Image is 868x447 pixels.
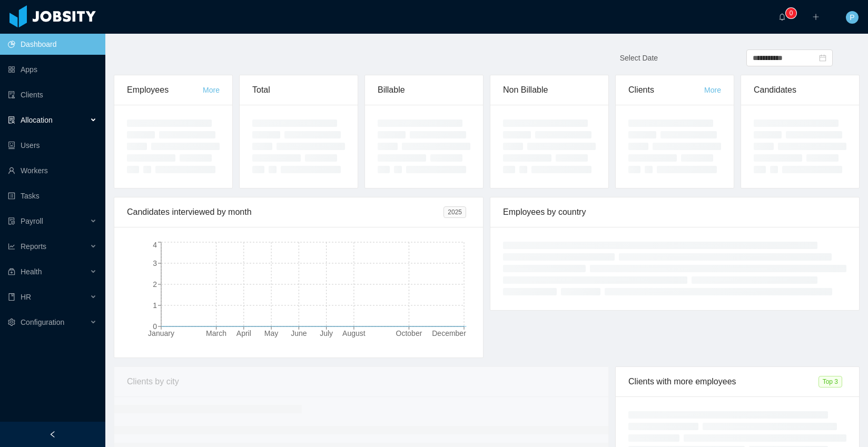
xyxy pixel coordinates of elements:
[153,241,157,249] tspan: 4
[620,54,658,62] span: Select Date
[754,75,846,105] div: Candidates
[503,75,596,105] div: Non Billable
[21,318,64,326] span: Configuration
[818,376,842,388] span: Top 3
[264,329,278,337] tspan: May
[21,116,53,124] span: Allocation
[8,135,97,156] a: icon: robotUsers
[236,329,251,337] tspan: April
[8,293,15,301] i: icon: book
[153,301,157,310] tspan: 1
[786,8,796,18] sup: 0
[704,86,721,94] a: More
[127,75,203,105] div: Employees
[8,34,97,55] a: icon: pie-chartDashboard
[206,329,226,337] tspan: March
[8,59,97,80] a: icon: appstoreApps
[320,329,333,337] tspan: July
[778,13,786,21] i: icon: bell
[819,54,826,62] i: icon: calendar
[21,293,31,301] span: HR
[342,329,366,337] tspan: August
[812,13,820,21] i: icon: plus
[503,197,846,227] div: Employees by country
[8,160,97,181] a: icon: userWorkers
[291,329,307,337] tspan: June
[8,319,15,326] i: icon: setting
[8,268,15,275] i: icon: medicine-box
[628,75,704,105] div: Clients
[153,259,157,267] tspan: 3
[21,242,46,251] span: Reports
[252,75,345,105] div: Total
[21,217,43,225] span: Payroll
[153,322,157,331] tspan: 0
[153,280,157,289] tspan: 2
[432,329,466,337] tspan: December
[8,243,15,250] i: icon: line-chart
[127,197,443,227] div: Candidates interviewed by month
[8,185,97,206] a: icon: profileTasks
[8,116,15,124] i: icon: solution
[396,329,422,337] tspan: October
[148,329,174,337] tspan: January
[8,217,15,225] i: icon: file-protect
[378,75,470,105] div: Billable
[850,11,854,24] span: P
[21,267,42,276] span: Health
[203,86,220,94] a: More
[8,84,97,105] a: icon: auditClients
[628,367,818,396] div: Clients with more employees
[443,206,466,218] span: 2025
